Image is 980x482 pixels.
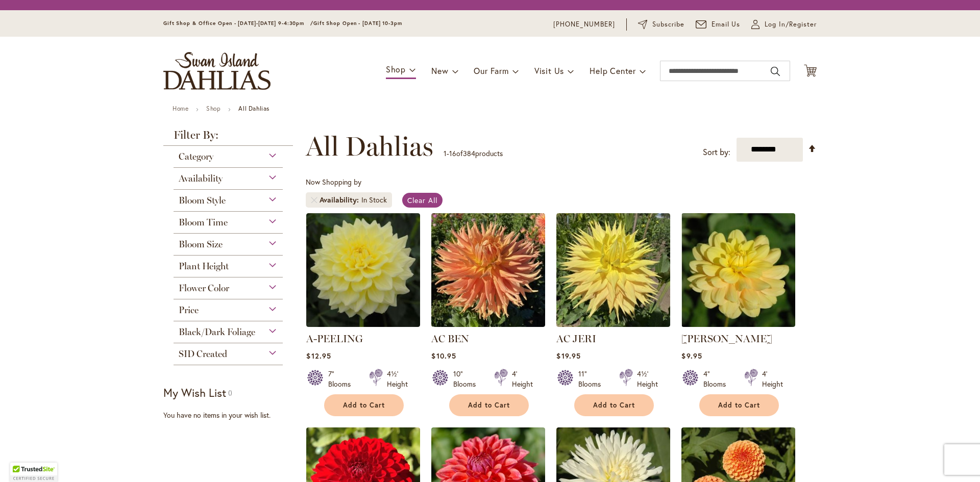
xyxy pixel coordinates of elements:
a: A-Peeling [306,319,420,329]
p: - of products [444,145,503,162]
span: $10.95 [431,351,456,361]
img: AHOY MATEY [681,213,795,327]
img: A-Peeling [306,213,420,327]
a: AHOY MATEY [681,319,795,329]
span: Flower Color [179,283,229,294]
span: Clear All [407,195,437,205]
button: Add to Cart [324,394,404,416]
label: Sort by: [703,143,730,162]
a: store logo [163,52,271,90]
span: Email Us [712,19,741,30]
a: [PHONE_NUMBER] [553,19,615,30]
span: Category [179,151,213,162]
span: Bloom Time [179,217,228,228]
strong: Filter By: [163,130,293,146]
span: All Dahlias [306,131,433,162]
span: $9.95 [681,351,702,361]
a: AC JERI [556,333,596,345]
span: 16 [449,148,456,158]
span: Help Center [590,65,636,76]
div: 4" Blooms [703,369,732,389]
a: Subscribe [638,19,684,30]
span: SID Created [179,348,227,360]
button: Search [771,63,780,80]
span: Price [179,305,199,316]
a: AC BEN [431,319,545,329]
div: In Stock [361,195,387,205]
span: Our Farm [474,65,508,76]
a: Home [173,105,188,112]
span: Now Shopping by [306,177,361,187]
span: Visit Us [534,65,564,76]
a: Shop [206,105,220,112]
span: Shop [386,64,406,74]
span: Availability [320,195,361,205]
img: AC BEN [431,213,545,327]
button: Add to Cart [449,394,529,416]
div: 7" Blooms [328,369,357,389]
a: AC Jeri [556,319,670,329]
span: Bloom Size [179,239,223,250]
a: Clear All [402,193,443,208]
span: $19.95 [556,351,580,361]
span: Add to Cart [593,401,635,410]
div: 10" Blooms [453,369,482,389]
strong: My Wish List [163,385,226,400]
a: Remove Availability In Stock [311,197,317,203]
img: AC Jeri [556,213,670,327]
div: TrustedSite Certified [10,463,57,482]
span: Log In/Register [765,19,817,30]
span: Gift Shop Open - [DATE] 10-3pm [313,20,402,27]
span: Subscribe [652,19,684,30]
a: A-PEELING [306,333,363,345]
div: 11" Blooms [578,369,607,389]
a: Log In/Register [751,19,817,30]
span: $12.95 [306,351,331,361]
a: Email Us [696,19,741,30]
a: AC BEN [431,333,469,345]
span: Add to Cart [468,401,510,410]
span: New [431,65,448,76]
div: 4½' Height [387,369,408,389]
span: Gift Shop & Office Open - [DATE]-[DATE] 9-4:30pm / [163,20,313,27]
span: Add to Cart [718,401,760,410]
div: You have no items in your wish list. [163,410,300,420]
span: Availability [179,173,223,184]
button: Add to Cart [574,394,654,416]
span: 1 [444,148,447,158]
span: Bloom Style [179,195,226,206]
span: Plant Height [179,261,229,272]
div: 4' Height [762,369,783,389]
span: 384 [463,148,475,158]
button: Add to Cart [699,394,779,416]
div: 4½' Height [637,369,658,389]
a: [PERSON_NAME] [681,333,772,345]
span: Add to Cart [343,401,385,410]
div: 4' Height [512,369,533,389]
strong: All Dahlias [238,105,269,112]
span: Black/Dark Foliage [179,326,255,338]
